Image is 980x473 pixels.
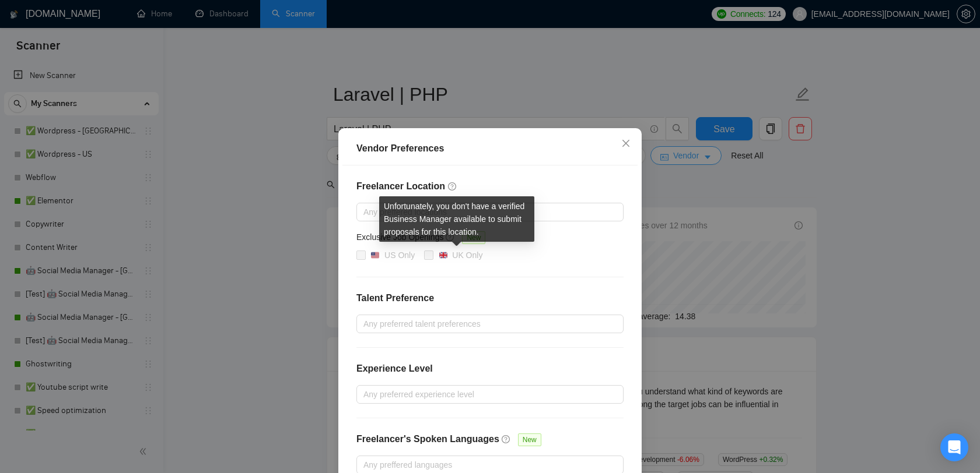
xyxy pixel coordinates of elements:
[610,128,642,160] button: Close
[356,362,433,376] h4: Experience Level
[448,182,457,191] span: question-circle
[356,142,624,156] div: Vendor Preferences
[518,433,541,446] span: New
[379,196,534,242] div: Unfortunately, you don't have a verified Business Manager available to submit proposals for this ...
[356,231,443,243] h5: Exclusive Job Openings
[940,433,968,461] div: Open Intercom Messenger
[356,179,624,193] h4: Freelancer Location
[371,251,379,259] img: 🇺🇸
[621,139,631,148] span: close
[356,291,624,305] h4: Talent Preference
[502,435,511,444] span: question-circle
[384,249,415,262] div: US Only
[356,432,499,446] h4: Freelancer's Spoken Languages
[439,251,447,259] img: 🇬🇧
[452,249,482,262] div: UK Only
